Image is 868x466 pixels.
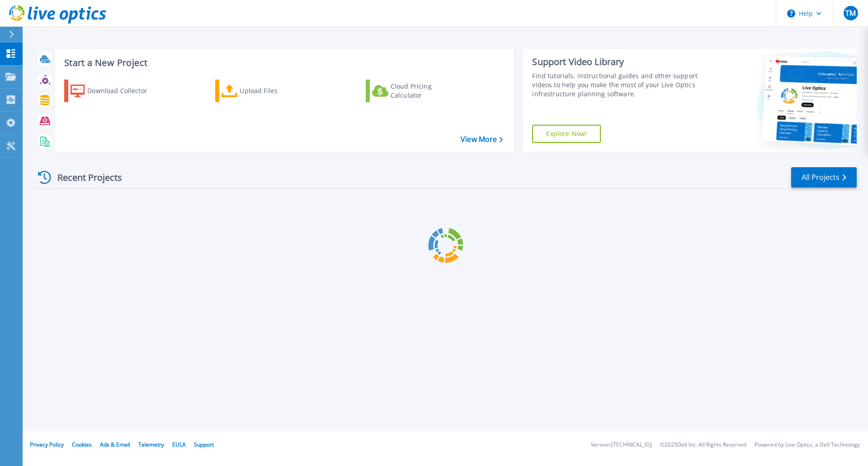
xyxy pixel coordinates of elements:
li: Powered by Live Optics, a Dell Technology [755,442,860,448]
a: All Projects [791,167,857,188]
a: Privacy Policy [30,441,64,448]
a: Upload Files [215,80,316,102]
div: Find tutorials, instructional guides and other support videos to help you make the most of your L... [532,71,702,99]
a: Ads & Email [100,441,130,448]
a: View More [461,135,503,144]
span: TM [845,9,856,17]
div: Download Collector [87,82,160,100]
a: Support [194,441,214,448]
div: Support Video Library [532,56,702,68]
a: EULA [172,441,186,448]
a: Telemetry [138,441,164,448]
a: Cookies [72,441,92,448]
li: © 2025 Dell Inc. All Rights Reserved [660,442,746,448]
div: Cloud Pricing Calculator [391,82,463,100]
li: Version: [TECHNICAL_ID] [591,442,652,448]
h3: Start a New Project [64,58,503,68]
a: Download Collector [64,80,165,102]
a: Explore Now! [532,125,601,143]
div: Recent Projects [35,166,134,188]
div: Upload Files [240,82,312,100]
a: Cloud Pricing Calculator [366,80,467,102]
